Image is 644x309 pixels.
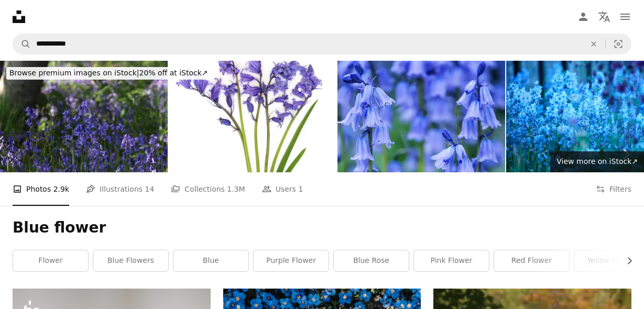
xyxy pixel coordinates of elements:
[171,172,245,206] a: Collections 1.3M
[334,250,409,271] a: blue rose
[254,250,329,271] a: purple flower
[9,69,208,77] span: 20% off at iStock ↗
[86,172,154,206] a: Illustrations 14
[606,34,631,54] button: Visual search
[227,183,245,195] span: 1.3M
[173,250,248,271] a: blue
[582,34,605,54] button: Clear
[414,250,489,271] a: pink flower
[337,61,505,172] img: Blue bell flowers
[13,218,631,237] h1: Blue flower
[93,250,168,271] a: blue flowers
[9,69,139,77] span: Browse premium images on iStock |
[169,61,336,172] img: Bluebell Flower Bouquet Arrangement for Spring
[596,172,631,206] button: Filters
[262,172,303,206] a: Users 1
[607,104,644,205] a: Next
[494,250,569,271] a: red flower
[556,157,638,165] span: View more on iStock ↗
[550,151,644,172] a: View more on iStock↗
[573,6,594,27] a: Log in / Sign up
[13,34,31,54] button: Search Unsplash
[594,6,615,27] button: Language
[13,34,631,54] form: Find visuals sitewide
[620,250,631,271] button: scroll list to the right
[615,6,636,27] button: Menu
[298,183,303,195] span: 1
[13,10,25,23] a: Home — Unsplash
[145,183,155,195] span: 14
[13,250,88,271] a: flower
